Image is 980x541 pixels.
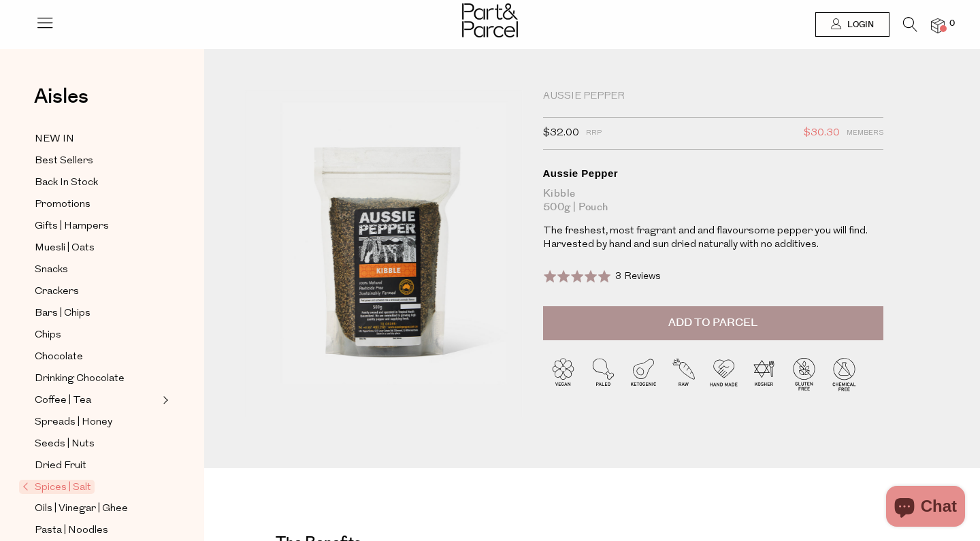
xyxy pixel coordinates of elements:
[704,354,744,394] img: P_P-ICONS-Live_Bec_V11_Handmade.svg
[623,354,664,394] img: P_P-ICONS-Live_Bec_V11_Ketogenic.svg
[583,354,623,394] img: P_P-ICONS-Live_Bec_V11_Paleo.svg
[543,187,883,214] div: Kibble 500g | Pouch
[35,349,83,365] span: Chocolate
[35,436,95,453] span: Seeds | Nuts
[462,3,518,37] img: Part&Parcel
[543,167,883,180] div: Aussie Pepper
[543,225,883,252] p: The freshest, most fragrant and and flavoursome pepper you will find. Harvested by hand and sun d...
[847,125,883,142] span: Members
[35,392,159,409] a: Coffee | Tea
[668,315,757,331] span: Add to Parcel
[35,284,79,300] span: Crackers
[35,240,95,257] span: Muesli | Oats
[35,436,159,453] a: Seeds | Nuts
[35,197,91,213] span: Promotions
[844,19,874,31] span: Login
[159,392,169,408] button: Expand/Collapse Coffee | Tea
[543,306,883,340] button: Add to Parcel
[35,501,128,517] span: Oils | Vinegar | Ghee
[35,131,159,148] a: NEW IN
[35,196,159,213] a: Promotions
[543,90,883,103] div: Aussie Pepper
[664,354,704,394] img: P_P-ICONS-Live_Bec_V11_Raw.svg
[35,327,61,344] span: Chips
[245,90,523,417] img: Aussie Pepper
[35,153,93,169] span: Best Sellers
[35,414,112,431] span: Spreads | Honey
[35,327,159,344] a: Chips
[35,261,159,278] a: Snacks
[586,125,602,142] span: RRP
[35,457,159,474] a: Dried Fruit
[35,458,86,474] span: Dried Fruit
[35,305,159,322] a: Bars | Chips
[35,371,125,387] span: Drinking Chocolate
[35,370,159,387] a: Drinking Chocolate
[35,348,159,365] a: Chocolate
[815,12,889,37] a: Login
[615,272,661,282] span: 3 Reviews
[35,306,91,322] span: Bars | Chips
[804,125,840,142] span: $30.30
[35,414,159,431] a: Spreads | Honey
[35,522,159,539] a: Pasta | Noodles
[931,18,945,33] a: 0
[35,218,109,235] span: Gifts | Hampers
[35,152,159,169] a: Best Sellers
[946,18,958,30] span: 0
[35,175,98,191] span: Back In Stock
[35,523,108,539] span: Pasta | Noodles
[34,86,88,120] a: Aisles
[34,82,88,112] span: Aisles
[744,354,784,394] img: P_P-ICONS-Live_Bec_V11_Kosher.svg
[35,218,159,235] a: Gifts | Hampers
[35,240,159,257] a: Muesli | Oats
[543,354,583,394] img: P_P-ICONS-Live_Bec_V11_Vegan.svg
[35,283,159,300] a: Crackers
[19,480,95,494] span: Spices | Salt
[35,131,74,148] span: NEW IN
[35,500,159,517] a: Oils | Vinegar | Ghee
[784,354,824,394] img: P_P-ICONS-Live_Bec_V11_Gluten_Free.svg
[543,125,579,142] span: $32.00
[824,354,864,394] img: P_P-ICONS-Live_Bec_V11_Chemical_Free.svg
[35,262,68,278] span: Snacks
[882,486,969,530] inbox-online-store-chat: Shopify online store chat
[35,174,159,191] a: Back In Stock
[22,479,159,495] a: Spices | Salt
[35,393,91,409] span: Coffee | Tea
